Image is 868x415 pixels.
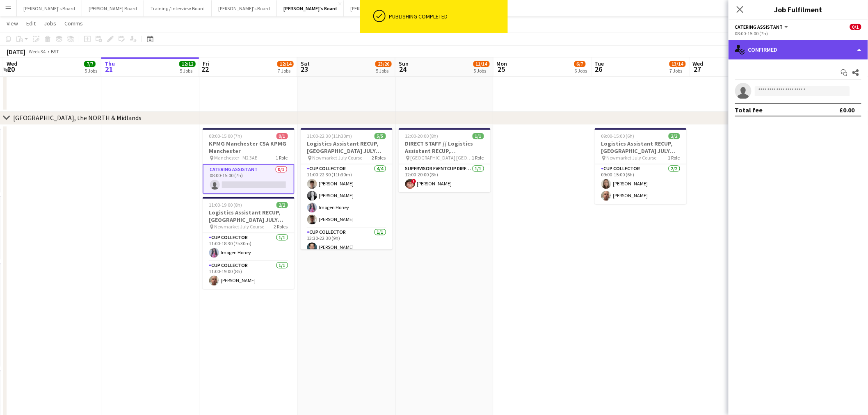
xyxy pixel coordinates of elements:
[84,61,96,67] span: 7/7
[411,155,472,161] span: [GEOGRAPHIC_DATA] [GEOGRAPHIC_DATA]
[13,114,142,122] div: [GEOGRAPHIC_DATA], the NORTH & Midlands
[274,224,288,230] span: 2 Roles
[595,164,687,204] app-card-role: CUP COLLECTOR2/209:00-15:00 (6h)[PERSON_NAME][PERSON_NAME]
[203,60,209,68] span: Fri
[595,140,687,155] h3: Logistics Assistant RECUP, [GEOGRAPHIC_DATA] JULY COURSE, CB8 0XE
[574,61,586,67] span: 6/7
[607,155,657,161] span: Newmarket July Course
[729,40,868,59] div: Confirmed
[277,61,294,67] span: 12/14
[595,128,687,204] app-job-card: 09:00-15:00 (6h)2/2Logistics Assistant RECUP, [GEOGRAPHIC_DATA] JULY COURSE, CB8 0XE Newmarket Ju...
[41,18,59,29] a: Jobs
[399,60,409,68] span: Sun
[7,60,17,68] span: Wed
[301,128,393,250] app-job-card: 11:00-22:30 (11h30m)5/5Logistics Assistant RECUP, [GEOGRAPHIC_DATA] JULY COURSE, CB8 0XE Newmarke...
[27,48,48,55] span: Week 34
[344,0,409,16] button: [PERSON_NAME]'s Board
[209,133,242,139] span: 08:00-15:00 (7h)
[735,24,783,30] span: Catering Assistant
[496,65,507,74] span: 25
[692,65,704,74] span: 27
[594,65,604,74] span: 26
[595,60,604,68] span: Tue
[840,106,855,114] div: £0.00
[277,0,344,16] button: [PERSON_NAME]'s Board
[3,18,21,29] a: View
[276,202,288,208] span: 2/2
[215,155,258,161] span: Manchester - M2 3AE
[405,133,439,139] span: 12:00-20:00 (8h)
[307,133,352,139] span: 11:00-22:30 (11h30m)
[144,0,212,16] button: Training / Interview Board
[668,155,680,161] span: 1 Role
[473,133,484,139] span: 1/1
[375,61,392,67] span: 23/26
[7,48,25,56] div: [DATE]
[301,228,393,256] app-card-role: CUP COLLECTOR1/113:30-22:30 (9h)[PERSON_NAME]
[399,140,491,155] h3: DIRECT STAFF // Logistics Assistant RECUP, [GEOGRAPHIC_DATA], NG2 6AG
[313,155,363,161] span: Newmarket July Course
[301,140,393,155] h3: Logistics Assistant RECUP, [GEOGRAPHIC_DATA] JULY COURSE, CB8 0XE
[5,65,17,74] span: 20
[276,155,288,161] span: 1 Role
[601,133,635,139] span: 09:00-15:00 (6h)
[23,18,39,29] a: Edit
[201,65,209,74] span: 22
[399,128,491,192] app-job-card: 12:00-20:00 (8h)1/1DIRECT STAFF // Logistics Assistant RECUP, [GEOGRAPHIC_DATA], NG2 6AG [GEOGRAP...
[203,209,295,224] h3: Logistics Assistant RECUP, [GEOGRAPHIC_DATA] JULY COURSE, CB8 0XE
[301,164,393,228] app-card-role: CUP COLLECTOR4/411:00-22:30 (11h30m)[PERSON_NAME][PERSON_NAME]Imogen Honey[PERSON_NAME]
[301,60,310,68] span: Sat
[51,48,59,55] div: BST
[375,133,386,139] span: 5/5
[389,13,505,20] div: Publishing completed
[411,179,416,184] span: !
[103,65,115,74] span: 21
[64,20,83,27] span: Comms
[82,0,144,16] button: [PERSON_NAME] Board
[278,68,293,74] div: 7 Jobs
[376,68,391,74] div: 5 Jobs
[729,4,868,15] h3: Job Fulfilment
[203,140,295,155] h3: KPMG Manchester CSA KPMG Manchester
[203,164,295,194] app-card-role: Catering Assistant0/108:00-15:00 (7h)
[693,60,704,68] span: Wed
[44,20,56,27] span: Jobs
[299,65,310,74] span: 23
[850,24,861,30] span: 0/1
[212,0,277,16] button: [PERSON_NAME]'s Board
[203,261,295,289] app-card-role: CUP COLLECTOR1/111:00-19:00 (8h)[PERSON_NAME]
[735,24,790,30] button: Catering Assistant
[372,155,386,161] span: 2 Roles
[215,224,265,230] span: Newmarket July Course
[105,60,115,68] span: Thu
[276,133,288,139] span: 0/1
[669,61,686,67] span: 13/14
[670,68,685,74] div: 7 Jobs
[669,133,680,139] span: 2/2
[203,128,295,194] app-job-card: 08:00-15:00 (7h)0/1KPMG Manchester CSA KPMG Manchester Manchester - M2 3AE1 RoleCatering Assistan...
[85,68,97,74] div: 5 Jobs
[399,164,491,192] app-card-role: SUPERVISOR EVENTCUP DIRECT1/112:00-20:00 (8h)![PERSON_NAME]
[735,106,763,114] div: Total fee
[497,60,507,68] span: Mon
[474,68,489,74] div: 5 Jobs
[473,61,490,67] span: 11/14
[203,197,295,289] app-job-card: 11:00-19:00 (8h)2/2Logistics Assistant RECUP, [GEOGRAPHIC_DATA] JULY COURSE, CB8 0XE Newmarket Ju...
[26,20,36,27] span: Edit
[7,20,18,27] span: View
[61,18,86,29] a: Comms
[735,30,861,36] div: 08:00-15:00 (7h)
[397,65,409,74] span: 24
[472,155,484,161] span: 1 Role
[17,0,82,16] button: [PERSON_NAME]'s Board
[575,68,587,74] div: 6 Jobs
[180,68,195,74] div: 5 Jobs
[179,61,196,67] span: 12/12
[209,202,242,208] span: 11:00-19:00 (8h)
[203,233,295,261] app-card-role: CUP COLLECTOR1/111:00-18:30 (7h30m)Imogen Honey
